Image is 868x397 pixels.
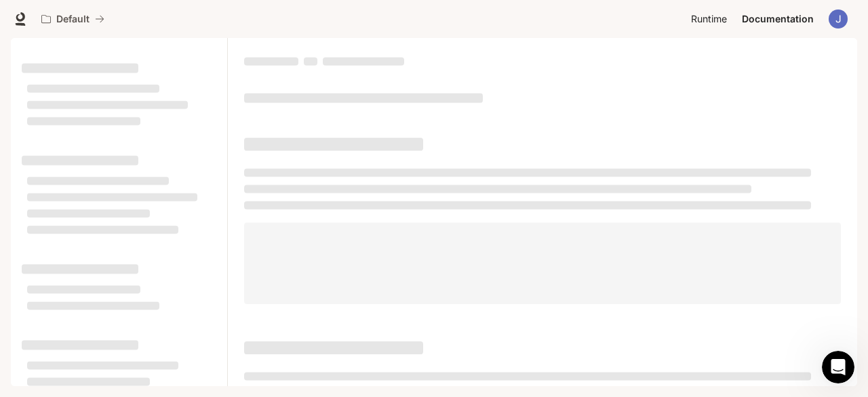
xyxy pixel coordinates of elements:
[825,5,852,33] button: User avatar
[829,10,848,29] img: User avatar
[686,5,735,33] a: Runtime
[736,5,819,33] a: Documentation
[35,5,111,33] button: All workspaces
[691,11,727,28] span: Runtime
[822,351,854,383] iframe: Intercom live chat
[742,11,814,28] span: Documentation
[56,14,90,25] p: Default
